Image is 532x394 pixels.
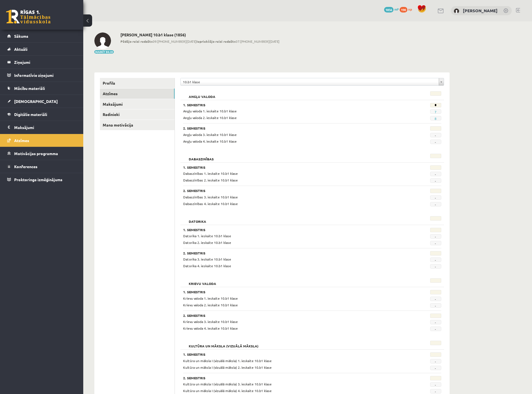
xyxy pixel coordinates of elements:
span: - [430,359,441,363]
a: Motivācijas programma [7,147,76,160]
h3: 1. Semestris [183,228,397,232]
span: 1856 [384,7,394,12]
a: Digitālie materiāli [7,108,76,121]
a: 10.b1 klase [181,78,444,85]
a: 190 xp [400,7,415,11]
span: Datorika 4. ieskaite 10.b1 klase [183,264,231,268]
span: Datorika 3. ieskaite 10.b1 klase [183,257,231,261]
span: - [430,178,441,183]
span: Krievu valoda 4. ieskaite 10.b1 klase [183,326,238,330]
span: Konferences [14,164,37,169]
span: Aktuāli [14,47,27,52]
span: - [430,202,441,206]
span: - [430,195,441,200]
h3: 2. Semestris [183,376,397,380]
b: Iepriekšējo reizi redzēts [196,39,236,44]
span: Krievu valoda 1. ieskaite 10.b1 klase [183,296,238,300]
a: Rīgas 1. Tālmācības vidusskola [6,10,51,24]
h3: 1. Semestris [183,352,397,356]
a: Atzīmes [100,89,175,99]
span: Kultūra un māksla I (vizuālā māksla) 1. ieskaite 10.b1 klase [183,358,272,363]
h3: 2. Semestris [183,314,397,317]
span: Dabaszinības 4. ieskaite 10.b1 klase [183,201,238,206]
span: Kultūra un māksla I (vizuālā māksla) 2. ieskaite 10.b1 klase [183,365,272,370]
h2: Kultūra un māksla (vizuālā māksla) [183,341,264,346]
span: Krievu valoda 2. ieskaite 10.b1 klase [183,303,238,307]
legend: Informatīvie ziņojumi [14,69,76,82]
span: Angļu valoda 1. ieskaite 10.b1 klase [183,109,237,113]
span: Datorika 1. ieskaite 10.b1 klase [183,234,231,238]
span: - [430,234,441,239]
span: Dabaszinības 2. ieskaite 10.b1 klase [183,178,238,182]
b: Pēdējo reizi redzēts [120,39,153,44]
span: 09:[PHONE_NUMBER][DATE] 07:[PHONE_NUMBER][DATE] [120,39,279,44]
span: Dabaszinības 3. ieskaite 10.b1 klase [183,195,238,199]
span: Digitālie materiāli [14,112,47,117]
span: - [430,241,441,245]
a: Radinieki [100,109,175,120]
span: Proktoringa izmēģinājums [14,177,62,182]
span: - [430,366,441,370]
span: - [430,382,441,387]
a: Maksājumi [100,99,175,109]
span: Sākums [14,34,28,39]
a: Atzīmes [7,134,76,147]
h3: 2. Semestris [183,126,397,130]
a: [DEMOGRAPHIC_DATA] [7,95,76,108]
h2: Angļu valoda [183,91,221,97]
a: Proktoringa izmēģinājums [7,173,76,186]
legend: Ziņojumi [14,56,76,69]
a: Ziņojumi [7,56,76,69]
img: Madara Dzidra Glīzde [454,8,459,14]
a: Mācību materiāli [7,82,76,95]
span: xp [408,7,412,11]
span: Kultūra un māksla I (vizuālā māksla) 4. ieskaite 10.b1 klase [183,388,272,393]
h2: Krievu valoda [183,278,222,284]
span: - [430,297,441,301]
span: Krievu valoda 3. ieskaite 10.b1 klase [183,319,238,324]
a: [PERSON_NAME] [463,8,498,13]
h3: 2. Semestris [183,189,397,193]
span: Atzīmes [14,138,29,143]
span: Motivācijas programma [14,151,58,156]
h2: [PERSON_NAME] 10.b1 klase (1856) [120,32,279,37]
span: - [430,389,441,393]
span: - [430,303,441,308]
span: - [430,133,441,137]
span: 190 [400,7,407,12]
span: - [430,264,441,269]
span: - [430,257,441,262]
span: [DEMOGRAPHIC_DATA] [14,99,58,104]
span: Angļu valoda 2. ieskaite 10.b1 klase [183,115,237,120]
a: Maksājumi [7,121,76,134]
span: - [430,320,441,324]
h3: 2. Semestris [183,251,397,255]
button: Mainīt bildi [94,50,114,54]
a: 8 [435,116,437,121]
span: - [430,172,441,176]
h3: 1. Semestris [183,103,397,107]
a: Aktuāli [7,43,76,55]
span: Dabaszinības 1. ieskaite 10.b1 klase [183,171,238,176]
a: Mana motivācija [100,120,175,130]
span: Mācību materiāli [14,86,45,91]
h3: 1. Semestris [183,165,397,169]
h2: Dabaszinības [183,154,219,159]
a: Informatīvie ziņojumi [7,69,76,82]
span: Angļu valoda 4. ieskaite 10.b1 klase [183,139,237,143]
legend: Maksājumi [14,121,76,134]
span: mP [394,7,399,11]
a: 7 [435,110,437,114]
a: Konferences [7,160,76,173]
span: - [430,140,441,144]
span: Angļu valoda 3. ieskaite 10.b1 klase [183,132,237,137]
span: - [430,327,441,331]
img: Madara Dzidra Glīzde [94,32,111,49]
a: 1856 mP [384,7,399,11]
span: 10.b1 klase [183,78,437,85]
span: Kultūra un māksla I (vizuālā māksla) 3. ieskaite 10.b1 klase [183,382,272,386]
h2: Datorika [183,216,212,222]
a: Profils [100,78,175,88]
h3: 1. Semestris [183,290,397,294]
a: Sākums [7,30,76,42]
